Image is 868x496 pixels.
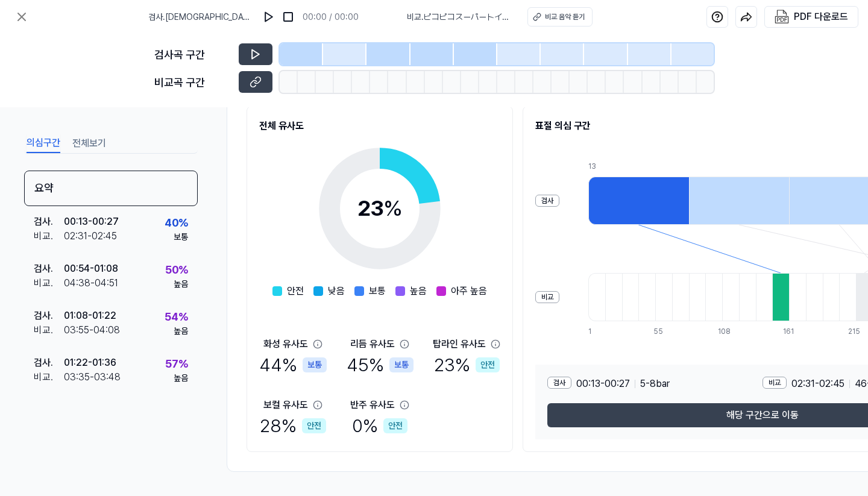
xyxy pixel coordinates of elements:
img: stop [282,11,294,23]
div: 03:35 - 03:48 [64,370,121,385]
div: 108 [718,326,735,337]
div: 비교 [763,377,787,389]
img: share [740,11,752,23]
div: 01:08 - 01:22 [64,309,116,323]
span: 높음 [410,284,427,298]
div: 50 % [165,262,188,278]
div: 00:13 - 00:27 [64,215,119,229]
div: 비교 . [34,276,64,290]
div: 비교 . [34,323,64,337]
div: 02:31 - 02:45 [64,229,117,243]
div: 안전 [302,418,326,433]
button: 비교 음악 듣기 [527,7,593,27]
img: play [263,11,275,23]
span: 02:31 - 02:45 [791,377,844,391]
div: 탑라인 유사도 [433,337,486,351]
div: 요약 [24,171,198,206]
div: 비교 . [34,229,64,243]
div: 높음 [174,372,188,385]
div: 23 [357,192,403,225]
div: 검사 . [34,356,64,370]
span: 검사 . [DEMOGRAPHIC_DATA]이 반짝이는 [148,11,254,24]
div: 검사 . [34,215,64,229]
div: 40 % [165,215,188,231]
div: 안전 [383,418,407,433]
span: 안전 [287,284,304,298]
div: 55 [653,326,670,337]
button: 의심구간 [27,134,60,153]
div: 13 [588,161,689,172]
div: 1 [588,326,605,337]
span: 보통 [369,284,386,298]
div: 04:38 - 04:51 [64,276,118,290]
div: 01:22 - 01:36 [64,356,116,370]
div: 비교곡 구간 [154,74,231,90]
div: 54 % [165,309,188,325]
div: 안전 [476,357,500,372]
img: PDF Download [775,10,789,24]
h2: 전체 유사도 [259,119,500,133]
div: 높음 [174,278,188,290]
div: 높음 [174,325,188,337]
span: 5 - 8 bar [640,377,670,391]
div: 화성 유사도 [263,337,308,351]
div: 비교 . [34,370,64,385]
div: 검사 . [34,309,64,323]
div: 보통 [174,231,188,243]
div: 0 % [352,412,407,439]
div: 03:55 - 04:08 [64,323,120,337]
span: 아주 높음 [451,284,487,298]
div: PDF 다운로드 [794,9,848,25]
div: 검사 . [34,262,64,276]
div: 리듬 유사도 [350,337,395,351]
div: 23 % [434,351,500,378]
div: 45 % [347,351,414,378]
span: 낮음 [328,284,345,298]
div: 보컬 유사도 [263,398,308,412]
div: 검사 [535,195,559,207]
div: 비교 음악 듣기 [545,11,585,22]
button: 전체보기 [72,134,106,153]
div: 161 [783,326,800,337]
div: 28 % [260,412,326,439]
span: 00:13 - 00:27 [576,377,630,391]
div: 검사 [547,377,571,389]
span: 비교 . ピコピコスーパートイレット [407,11,513,24]
span: % [383,195,403,221]
img: help [711,11,723,23]
div: 보통 [389,357,414,372]
div: 215 [848,326,865,337]
div: 검사곡 구간 [154,46,231,63]
div: 44 % [259,351,327,378]
div: 00:00 / 00:00 [303,11,359,24]
div: 반주 유사도 [350,398,395,412]
button: PDF 다운로드 [772,7,851,27]
div: 보통 [303,357,327,372]
div: 57 % [165,356,188,372]
div: 비교 [535,291,559,303]
div: 00:54 - 01:08 [64,262,118,276]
